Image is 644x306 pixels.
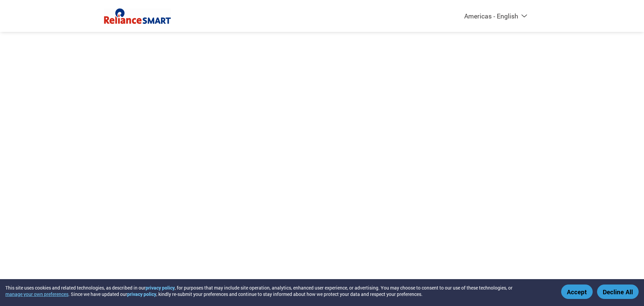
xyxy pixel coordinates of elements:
img: Reliance Smart [104,7,171,25]
div: This site uses cookies and related technologies, as described in our , for purposes that may incl... [5,285,551,297]
a: privacy policy [127,291,156,297]
button: Accept [561,285,593,299]
button: Decline All [597,285,639,299]
button: manage your own preferences [5,291,68,297]
a: privacy policy [146,285,175,291]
